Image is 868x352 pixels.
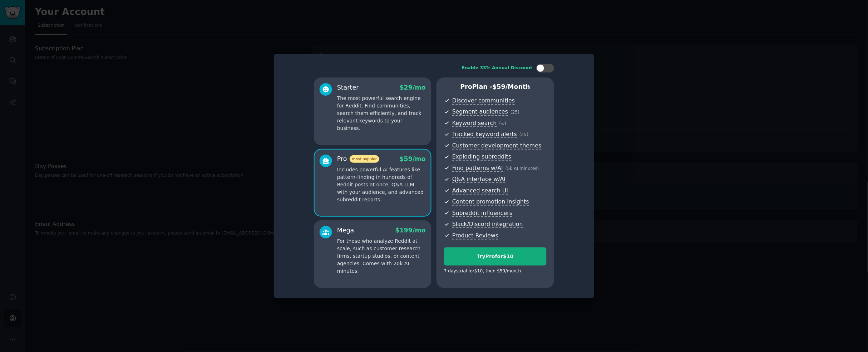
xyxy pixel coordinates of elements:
[444,253,546,260] div: Try Pro for $10
[444,268,521,275] div: 7 days trial for $10 , then $ 59 /month
[452,142,542,150] span: Customer development themes
[499,121,507,126] span: ( ∞ )
[337,237,426,275] p: For those who analyze Reddit at scale, such as customer research firms, startup studios, or conte...
[452,210,512,217] span: Subreddit influencers
[462,65,533,71] div: Enable 33% Annual Discount
[444,82,547,91] p: Pro Plan -
[452,97,515,105] span: Discover communities
[452,153,511,161] span: Exploding subreddits
[400,155,426,162] span: $ 59 /mo
[444,247,547,266] button: TryProfor$10
[452,165,503,172] span: Find patterns w/AI
[452,221,523,228] span: Slack/Discord integration
[337,95,426,132] p: The most powerful search engine for Reddit. Find communities, search them efficiently, and track ...
[400,84,426,91] span: $ 29 /mo
[519,132,528,137] span: ( 25 )
[452,232,498,240] span: Product Reviews
[337,226,354,235] div: Mega
[452,131,517,138] span: Tracked keyword alerts
[337,155,379,164] div: Pro
[511,110,519,115] span: ( 25 )
[337,166,426,203] p: Includes powerful AI features like pattern-finding in hundreds of Reddit posts at once, Q&A LLM w...
[395,227,426,234] span: $ 199 /mo
[452,120,497,127] span: Keyword search
[493,83,531,90] span: $ 59 /month
[452,108,508,116] span: Segment audiences
[350,155,380,163] span: most popular
[452,176,505,183] span: Q&A interface w/AI
[505,166,539,171] span: ( 5k AI minutes )
[337,83,359,92] div: Starter
[452,198,529,206] span: Content promotion insights
[452,187,508,195] span: Advanced search UI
